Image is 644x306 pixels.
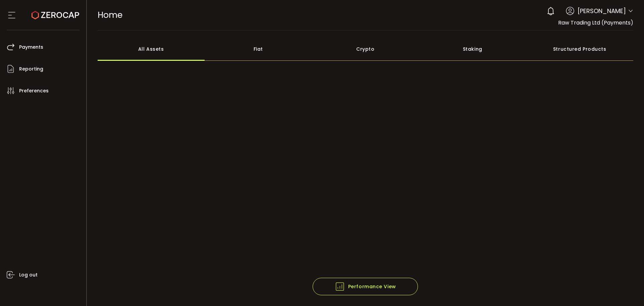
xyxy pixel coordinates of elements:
div: Fiat [205,37,312,61]
span: Preferences [19,86,49,96]
div: Crypto [312,37,419,61]
span: Log out [19,270,38,280]
div: Structured Products [526,37,634,61]
span: Performance View [335,281,396,292]
span: Raw Trading Ltd (Payments) [558,19,633,27]
span: Home [98,9,122,21]
span: Payments [19,42,43,52]
span: [PERSON_NAME] [578,6,626,15]
button: Performance View [313,278,418,295]
iframe: Chat Widget [610,274,644,306]
div: Staking [419,37,526,61]
div: All Assets [98,37,205,61]
span: Reporting [19,64,43,74]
